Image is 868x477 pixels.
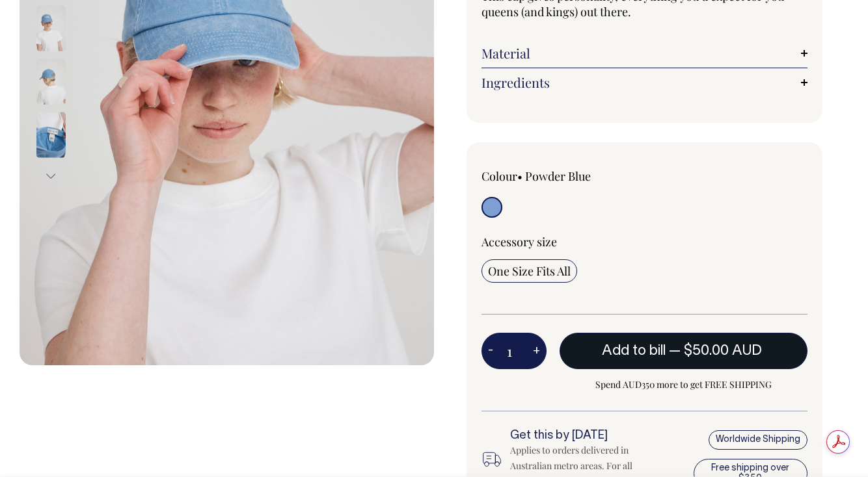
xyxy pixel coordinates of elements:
a: Material [481,45,807,61]
span: Add to bill [602,344,666,357]
div: Colour [481,168,612,184]
span: One Size Fits All [488,263,571,279]
button: Next [41,161,61,190]
button: + [526,338,547,364]
button: - [481,338,500,364]
img: Condiment Queen Cap [36,5,66,51]
a: Ingredients [481,75,807,90]
div: Accessory size [481,234,807,250]
button: Add to bill —$50.00 AUD [560,333,807,369]
span: Spend AUD350 more to get FREE SHIPPING [560,377,807,393]
img: Condiment Queen Cap [36,112,66,157]
span: • [517,168,522,184]
span: — [669,344,765,357]
span: $50.00 AUD [684,344,762,357]
input: One Size Fits All [481,259,577,283]
label: Powder Blue [525,168,591,184]
img: Condiment Queen Cap [36,58,66,104]
h6: Get this by [DATE] [510,430,659,443]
